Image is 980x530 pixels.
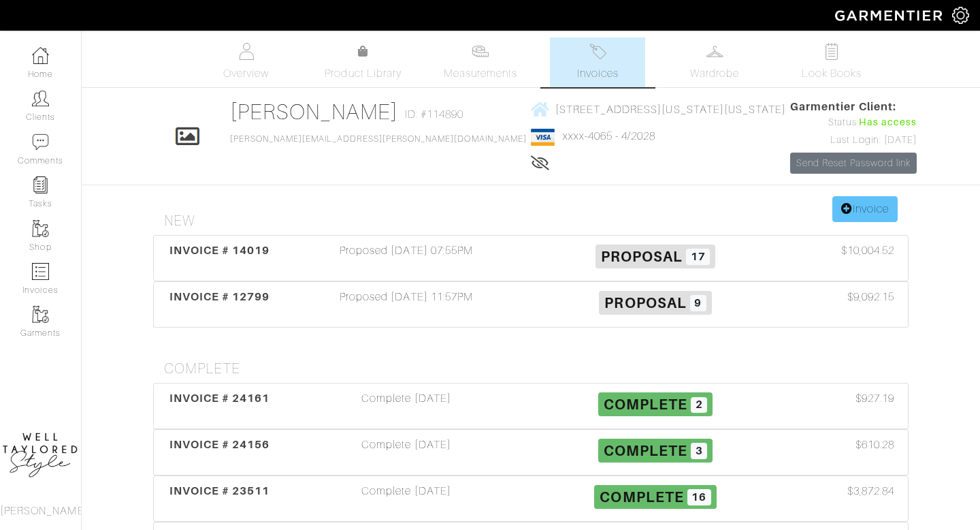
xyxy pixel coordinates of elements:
[153,235,909,281] a: INVOICE # 14019 Proposed [DATE] 07:55PM Proposal 17 $10,004.52
[153,429,909,476] a: INVOICE # 24156 Complete [DATE] Complete 3 $610.28
[282,243,531,274] div: Proposed [DATE] 07:55PM
[952,7,969,24] img: gear-icon-white-bd11855cb880d31180b6d7d6211b90ccbf57a29d726f0c71d8c61bd08dd39cc2.png
[604,396,687,413] span: Complete
[828,3,952,27] img: garmentier-logo-header-white-b43fb05a5012e4ada735d5af1a66efaba907eab6374d6393d1fbf88cb4ef424d.png
[169,290,270,303] span: INVOICE # 12799
[847,483,894,499] span: $3,872.84
[433,37,529,87] a: Measurements
[600,488,683,505] span: Complete
[847,289,894,305] span: $9,092.15
[405,106,464,123] span: ID: #114890
[859,115,917,130] span: Has access
[32,263,49,280] img: orders-icon-0abe47150d42831381b5fb84f609e132dff9fe21cb692f30cb5eec754e2cba89.png
[604,442,687,459] span: Complete
[325,65,402,82] span: Product Library
[550,37,645,87] a: Invoices
[690,295,706,311] span: 9
[223,65,269,82] span: Overview
[823,43,840,60] img: todo-9ac3debb85659649dc8f770b8b6100bb5dab4b48dedcbae339e5042a72dfd3cc.svg
[238,43,255,60] img: basicinfo-40fd8af6dae0f16599ec9e87c0ef1c0a1fdea2edbe929e3d69a839185d80c458.svg
[230,99,398,124] a: [PERSON_NAME]
[790,133,917,148] div: Last Login: [DATE]
[153,383,909,429] a: INVOICE # 24161 Complete [DATE] Complete 2 $927.19
[686,249,710,265] span: 17
[164,213,909,230] h4: New
[790,153,917,174] a: Send Reset Password link
[169,438,270,451] span: INVOICE # 24156
[472,43,489,60] img: measurements-466bbee1fd09ba9460f595b01e5d73f9e2bff037440d3c8f018324cb6cdf7a4a.svg
[690,65,739,82] span: Wardrobe
[531,101,787,118] a: [STREET_ADDRESS][US_STATE][US_STATE]
[230,134,527,144] a: [PERSON_NAME][EMAIL_ADDRESS][PERSON_NAME][DOMAIN_NAME]
[32,90,49,107] img: clients-icon-6bae9207a08558b7cb47a8932f037763ab4055f8c8b6bfacd5dc20c3e0201464.png
[604,294,686,311] span: Proposal
[444,65,518,82] span: Measurements
[316,44,411,82] a: Product Library
[855,390,894,407] span: $927.19
[589,43,606,60] img: orders-27d20c2124de7fd6de4e0e44c1d41de31381a507db9b33961299e4e07d508b8c.svg
[153,476,909,522] a: INVOICE # 23511 Complete [DATE] Complete 16 $3,872.84
[169,244,270,257] span: INVOICE # 14019
[691,397,707,414] span: 2
[32,47,49,64] img: dashboard-icon-dbcd8f5a0b271acd01030246c82b418ddd0df26cd7fceb0bd07c9910d44c42f6.png
[164,360,909,377] h4: Complete
[555,103,787,115] span: [STREET_ADDRESS][US_STATE][US_STATE]
[855,437,894,453] span: $610.28
[841,243,895,259] span: $10,004.52
[282,437,531,468] div: Complete [DATE]
[790,115,917,130] div: Status:
[784,37,879,87] a: Look Books
[691,443,707,459] span: 3
[282,483,531,514] div: Complete [DATE]
[706,43,723,60] img: wardrobe-487a4870c1b7c33e795ec22d11cfc2ed9d08956e64fb3008fe2437562e282088.svg
[601,248,683,265] span: Proposal
[199,37,294,87] a: Overview
[169,484,270,497] span: INVOICE # 23511
[169,392,270,405] span: INVOICE # 24161
[577,65,619,82] span: Invoices
[687,489,711,505] span: 16
[32,134,49,151] img: comment-icon-a0a6a9ef722e966f86d9cbdc48e553b5cf19dbc54f86b18d962a5391bc8f6eb6.png
[790,99,917,115] span: Garmentier Client:
[153,281,909,328] a: INVOICE # 12799 Proposed [DATE] 11:57PM Proposal 9 $9,092.15
[563,130,656,142] a: xxxx-4065 - 4/2028
[832,196,898,222] a: Invoice
[32,306,49,323] img: garments-icon-b7da505a4dc4fd61783c78ac3ca0ef83fa9d6f193b1c9dc38574b1d14d53ca28.png
[282,390,531,422] div: Complete [DATE]
[32,176,49,193] img: reminder-icon-8004d30b9f0a5d33ae49ab947aed9ed385cf756f9e5892f1edd6e32f2345188e.png
[282,289,531,320] div: Proposed [DATE] 11:57PM
[32,220,49,237] img: garments-icon-b7da505a4dc4fd61783c78ac3ca0ef83fa9d6f193b1c9dc38574b1d14d53ca28.png
[802,65,862,82] span: Look Books
[667,37,762,87] a: Wardrobe
[531,129,555,146] img: visa-934b35602734be37eb7d5d7e5dbcd2044c359bf20a24dc3361ca3fa54326a8a7.png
